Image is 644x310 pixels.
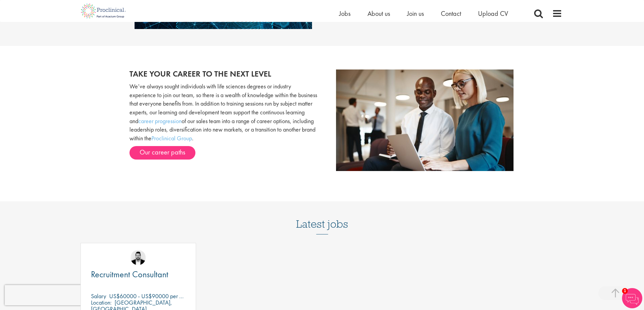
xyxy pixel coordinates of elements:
[151,134,192,142] a: Proclinical Group
[407,9,424,18] a: Join us
[91,270,186,279] a: Recruitment Consultant
[138,117,182,125] a: career progression
[622,288,628,294] span: 1
[441,9,461,18] a: Contact
[91,299,112,306] span: Location:
[129,69,317,78] h2: Take your career to the next level
[339,9,351,18] a: Jobs
[5,285,91,305] iframe: reCAPTCHA
[296,201,348,234] h3: Latest jobs
[622,288,642,308] img: Chatbot
[129,146,195,160] a: Our career paths
[367,9,390,18] a: About us
[109,292,194,300] p: US$60000 - US$90000 per annum
[129,82,317,143] p: We’ve always sought individuals with life sciences degrees or industry experience to join our tea...
[130,250,146,265] img: Ross Wilkings
[478,9,508,18] a: Upload CV
[91,292,106,300] span: Salary
[91,269,168,280] span: Recruitment Consultant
